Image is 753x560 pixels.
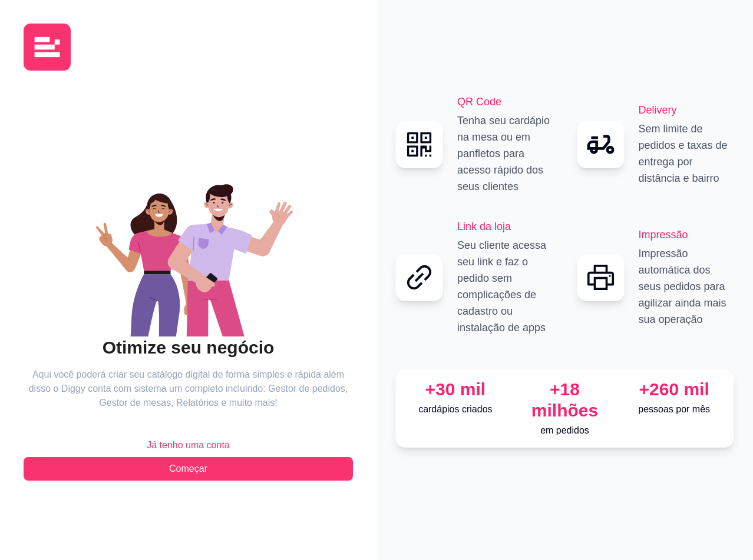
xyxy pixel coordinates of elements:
button: Já tenho uma conta [24,434,353,457]
article: Aqui você poderá criar seu catálogo digital de forma simples e rápida além disso o Diggy conta co... [24,368,353,410]
h2: Link da loja [457,218,553,235]
p: pessoas por mês [624,402,724,416]
p: Tenha seu cardápio na mesa ou em panfletos para acesso rápido dos seus clientes [457,112,553,195]
div: animation [24,160,353,336]
p: em pedidos [515,424,615,438]
p: Seu cliente acessa seu link e faz o pedido sem complicações de cadastro ou instalação de apps [457,237,553,336]
div: +30 mil [405,379,506,400]
div: +260 mil [624,379,724,400]
div: +18 milhões [515,379,615,421]
span: Já tenho uma conta [147,438,230,452]
h2: Delivery [639,102,735,118]
h2: QR Code [457,94,553,110]
p: Sem limite de pedidos e taxas de entrega por distância e bairro [639,121,735,186]
h2: Otimize seu negócio [24,336,353,359]
p: cardápios criados [405,402,506,416]
button: Começar [24,457,353,481]
h2: Impressão [639,226,735,243]
p: Impressão automática dos seus pedidos para agilizar ainda mais sua operação [639,245,735,328]
span: Começar [169,462,207,476]
img: logo [24,24,71,71]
